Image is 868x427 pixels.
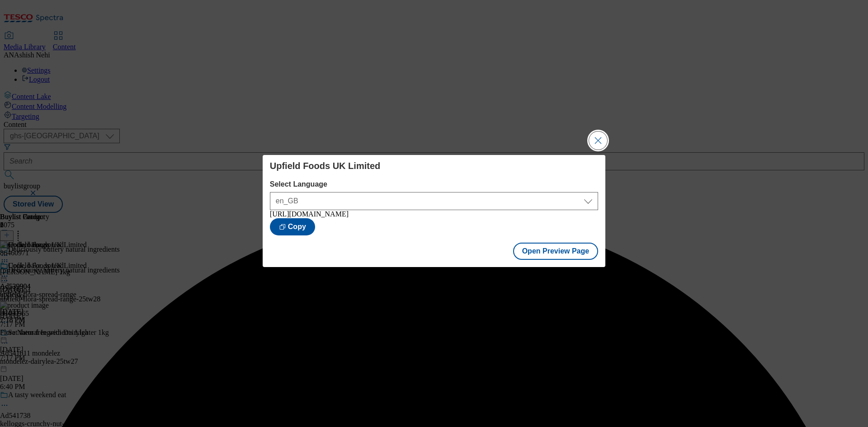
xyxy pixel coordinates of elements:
label: Select Language [270,180,598,188]
div: Modal [263,155,605,267]
button: Open Preview Page [513,243,599,260]
div: [URL][DOMAIN_NAME] [270,210,598,218]
h4: Upfield Foods UK Limited [270,160,598,171]
button: Close Modal [589,131,607,150]
button: Copy [270,218,315,235]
